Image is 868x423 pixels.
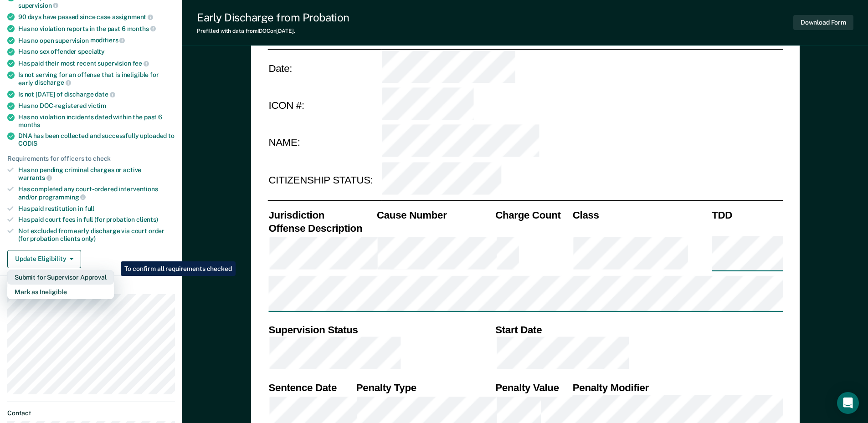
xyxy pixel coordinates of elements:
[18,59,175,67] div: Has paid their most recent supervision
[494,323,783,336] th: Start Date
[18,185,175,201] div: Has completed any court-ordered interventions and/or
[267,209,376,222] th: Jurisdiction
[82,235,96,242] span: only)
[267,381,355,394] th: Sentence Date
[95,91,115,98] span: date
[18,2,58,9] span: supervision
[18,25,175,33] div: Has no violation reports in the past 6
[793,15,853,30] button: Download Form
[18,113,175,129] div: Has no violation incidents dated within the past 6
[267,161,381,199] td: CITIZENSHIP STATUS:
[35,79,71,86] span: discharge
[18,13,175,21] div: 90 days have passed since case
[39,194,86,201] span: programming
[18,174,52,181] span: warrants
[267,222,376,235] th: Offense Description
[18,205,175,213] div: Has paid restitution in
[494,381,572,394] th: Penalty Value
[85,205,94,212] span: full
[133,60,149,67] span: fee
[18,140,37,147] span: CODIS
[571,209,710,222] th: Class
[18,166,175,182] div: Has no pending criminal charges or active
[7,409,175,417] dt: Contact
[7,155,175,163] div: Requirements for officers to check
[267,87,381,124] td: ICON #:
[112,13,153,20] span: assignment
[7,250,81,268] button: Update Eligibility
[494,209,572,222] th: Charge Count
[90,36,125,44] span: modifiers
[18,90,175,98] div: Is not [DATE] of discharge
[197,28,349,34] div: Prefilled with data from IDOC on [DATE] .
[571,381,783,394] th: Penalty Modifier
[18,71,175,87] div: Is not serving for an offense that is ineligible for early
[267,323,494,336] th: Supervision Status
[267,49,381,87] td: Date:
[18,132,175,148] div: DNA has been collected and successfully uploaded to
[18,36,175,45] div: Has no open supervision
[18,102,175,110] div: Has no DOC-registered
[375,209,494,222] th: Cause Number
[7,285,114,299] button: Mark as Ineligible
[711,209,783,222] th: TDD
[267,124,381,161] td: NAME:
[7,270,114,285] button: Submit for Supervisor Approval
[355,381,494,394] th: Penalty Type
[127,25,156,32] span: months
[18,216,175,224] div: Has paid court fees in full (for probation
[18,48,175,56] div: Has no sex offender
[18,227,175,243] div: Not excluded from early discharge via court order (for probation clients
[88,102,106,109] span: victim
[136,216,158,223] span: clients)
[197,11,349,24] div: Early Discharge from Probation
[18,121,40,128] span: months
[837,392,859,414] div: Open Intercom Messenger
[78,48,105,55] span: specialty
